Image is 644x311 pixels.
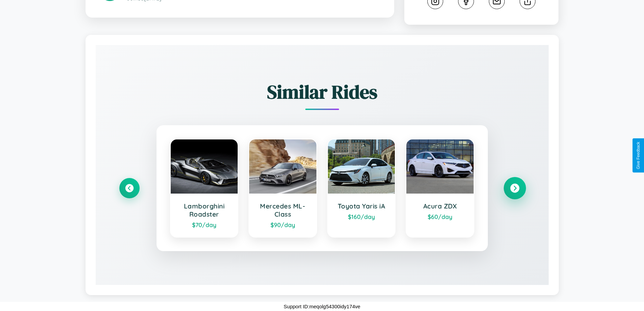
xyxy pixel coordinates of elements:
[170,139,239,238] a: Lamborghini Roadster$70/day
[248,139,317,238] a: Mercedes ML-Class$90/day
[335,213,388,220] div: $ 160 /day
[327,139,396,238] a: Toyota Yaris iA$160/day
[177,221,231,228] div: $ 70 /day
[284,302,360,311] p: Support ID: meqolg54300idy174ve
[636,142,641,169] div: Give Feedback
[335,202,388,210] h3: Toyota Yaris iA
[256,202,310,218] h3: Mercedes ML-Class
[406,139,474,238] a: Acura ZDX$60/day
[413,213,467,220] div: $ 60 /day
[256,221,310,228] div: $ 90 /day
[413,202,467,210] h3: Acura ZDX
[119,79,525,105] h2: Similar Rides
[177,202,231,218] h3: Lamborghini Roadster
